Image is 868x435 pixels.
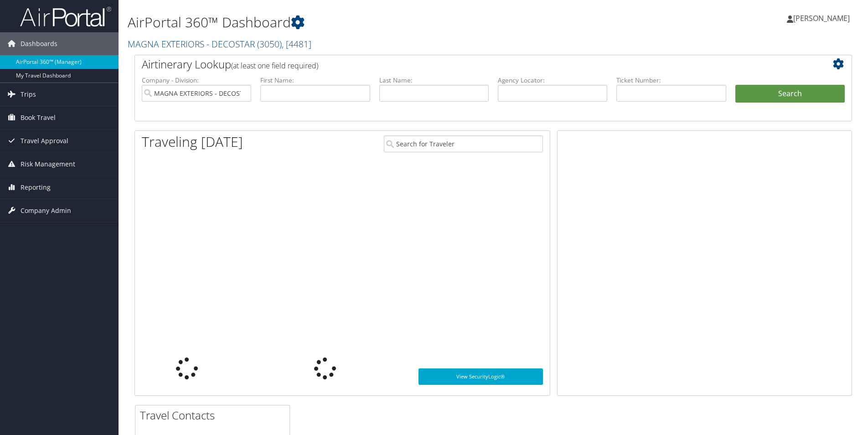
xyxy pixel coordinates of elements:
[21,106,56,129] span: Book Travel
[379,76,489,85] label: Last Name:
[21,129,68,152] span: Travel Approval
[21,199,71,222] span: Company Admin
[128,38,311,50] a: MAGNA EXTERIORS - DECOSTAR
[257,38,282,50] span: ( 3050 )
[282,38,311,50] span: , [ 4481 ]
[21,153,75,176] span: Risk Management
[21,176,51,199] span: Reporting
[21,32,57,55] span: Dashboards
[20,6,111,27] img: airportal-logo.png
[498,76,607,85] label: Agency Locator:
[735,85,845,103] button: Search
[384,135,543,152] input: Search for Traveler
[793,13,850,23] span: [PERSON_NAME]
[418,368,543,385] a: View SecurityLogic®
[616,76,726,85] label: Ticket Number:
[140,408,289,423] h2: Travel Contacts
[231,61,318,71] span: (at least one field required)
[787,5,859,32] a: [PERSON_NAME]
[21,83,36,106] span: Trips
[128,13,615,32] h1: AirPortal 360™ Dashboard
[142,76,251,85] label: Company - Division:
[142,132,243,151] h1: Traveling [DATE]
[260,76,370,85] label: First Name:
[142,57,785,72] h2: Airtinerary Lookup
